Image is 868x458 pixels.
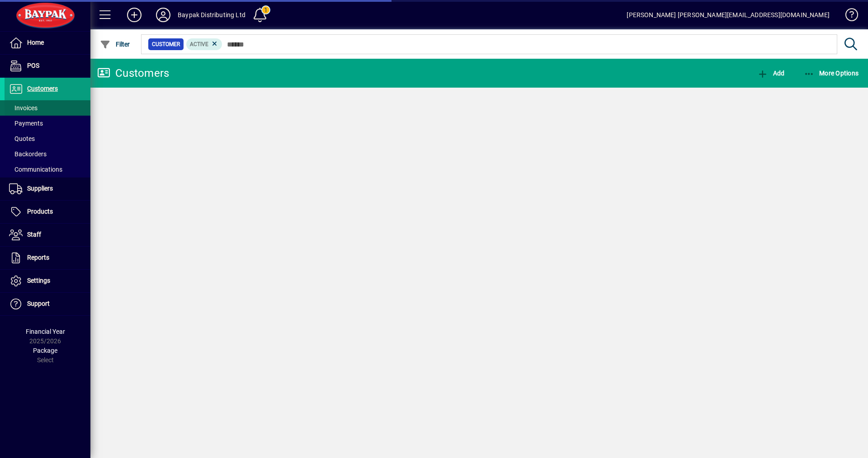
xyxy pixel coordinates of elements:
[27,62,39,69] span: POS
[757,70,784,77] span: Add
[120,7,149,23] button: Add
[27,300,50,307] span: Support
[186,38,222,50] mat-chip: Activation Status: Active
[839,2,857,31] a: Knowledge Base
[152,40,180,49] span: Customer
[627,8,830,22] div: [PERSON_NAME] [PERSON_NAME][EMAIL_ADDRESS][DOMAIN_NAME]
[27,231,41,238] span: Staff
[9,120,43,127] span: Payments
[5,178,90,200] a: Suppliers
[33,347,57,354] span: Package
[5,55,90,77] a: POS
[5,100,90,116] a: Invoices
[5,224,90,246] a: Staff
[5,32,90,54] a: Home
[804,70,859,77] span: More Options
[5,131,90,146] a: Quotes
[5,247,90,269] a: Reports
[5,201,90,223] a: Products
[27,39,44,46] span: Home
[27,85,58,92] span: Customers
[27,277,50,284] span: Settings
[9,166,62,173] span: Communications
[755,65,787,81] button: Add
[802,65,861,81] button: More Options
[98,36,132,52] button: Filter
[9,104,38,112] span: Invoices
[9,150,47,158] span: Backorders
[5,270,90,292] a: Settings
[5,146,90,162] a: Backorders
[26,328,65,335] span: Financial Year
[5,162,90,177] a: Communications
[178,8,245,22] div: Baypak Distributing Ltd
[5,116,90,131] a: Payments
[27,185,53,192] span: Suppliers
[27,208,53,215] span: Products
[190,41,208,47] span: Active
[27,254,49,261] span: Reports
[5,293,90,315] a: Support
[100,41,130,48] span: Filter
[149,7,178,23] button: Profile
[9,135,35,142] span: Quotes
[97,66,169,80] div: Customers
